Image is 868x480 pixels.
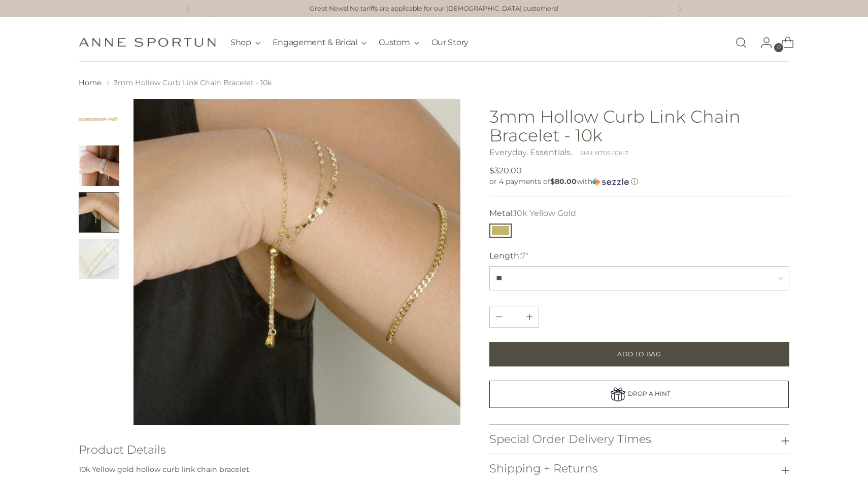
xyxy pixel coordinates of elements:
[520,307,539,327] button: Subtract product quantity
[489,165,522,177] span: $320.00
[580,149,628,158] div: SKU: N705-10K-7
[774,32,794,53] a: Open cart modal
[514,208,576,218] span: 10k Yellow Gold
[79,78,102,87] a: Home
[79,192,119,233] button: Change image to image 3
[489,433,651,446] h3: Special Order Delivery Times
[489,224,512,238] button: 10k Yellow Gold
[731,32,751,53] a: Open search modal
[752,32,773,53] a: Go to the account page
[490,307,508,327] button: Add product quantity
[79,239,119,279] button: Change image to image 4
[489,250,528,262] label: Length:
[273,31,366,54] button: Engagement & Bridal
[489,177,789,187] div: or 4 payments of with
[489,462,598,475] h3: Shipping + Returns
[114,78,272,87] span: 3mm Hollow Curb Link Chain Bracelet - 10k
[502,307,526,327] input: Product quantity
[774,43,783,52] span: 0
[431,31,469,54] a: Our Story
[79,99,119,139] button: Change image to image 1
[489,342,789,366] button: Add to Bag
[489,425,789,454] button: Special Order Delivery Times
[310,4,558,14] a: Great News! No tariffs are applicable for our [DEMOGRAPHIC_DATA] customers!
[133,99,460,425] img: 3mm Hollow Curb Link Chain Bracelet - 10k
[489,107,789,144] h1: 3mm Hollow Curb Link Chain Bracelet - 10k
[489,147,572,157] a: Everyday. Essentials.
[521,251,528,261] span: 7"
[79,38,216,47] a: Anne Sportun Fine Jewellery
[79,145,119,186] button: Change image to image 2
[489,207,576,219] label: Metal:
[550,177,577,186] span: $80.00
[79,78,789,88] nav: breadcrumbs
[379,31,419,54] button: Custom
[592,177,629,187] img: Sezzle
[230,31,260,54] button: Shop
[617,350,661,359] span: Add to Bag
[79,444,460,456] h3: Product Details
[489,381,789,408] a: DROP A HINT
[489,177,789,187] div: or 4 payments of$80.00withSezzle Click to learn more about Sezzle
[628,390,671,397] span: DROP A HINT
